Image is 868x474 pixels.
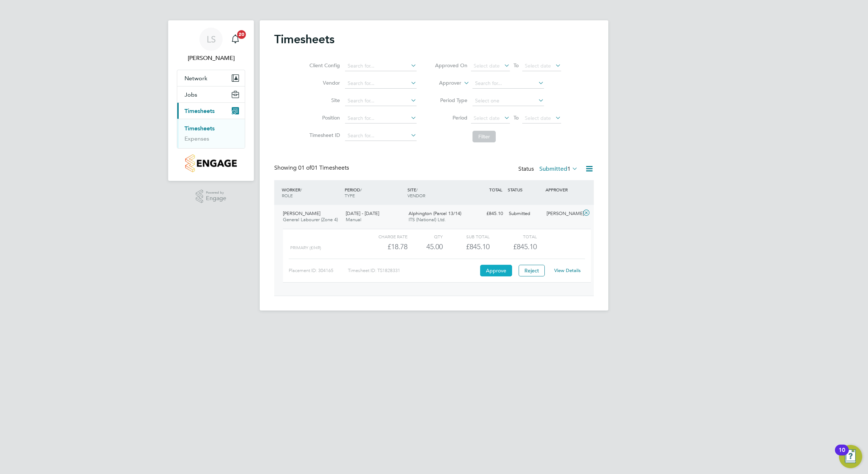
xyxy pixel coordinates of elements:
label: Position [307,114,340,121]
span: TYPE [345,193,355,198]
input: Search for... [345,61,417,71]
span: Primary (£/HR) [290,245,321,250]
span: Timesheets [184,108,215,114]
label: Timesheet ID [307,132,340,138]
input: Search for... [345,78,417,89]
div: Status [518,164,579,174]
span: Manual [346,216,361,223]
span: Select date [474,62,500,69]
button: Open Resource Center, 10 new notifications [839,445,862,468]
a: Expenses [184,135,209,142]
span: TOTAL [489,187,502,193]
div: APPROVER [544,183,581,196]
a: View Details [554,267,581,274]
button: Network [177,70,245,86]
label: Period Type [435,97,467,104]
a: Timesheets [184,125,215,132]
div: 45.00 [407,241,443,253]
div: Timesheets [177,119,245,148]
div: Charge rate [361,232,407,241]
div: £845.10 [443,241,490,253]
span: To [511,113,521,122]
input: Select one [472,96,544,106]
span: 01 of [298,164,311,171]
button: Filter [472,131,496,142]
nav: Main navigation [168,20,254,181]
span: ITS (National) Ltd. [409,216,446,223]
span: / [300,187,302,193]
label: Site [307,97,340,104]
span: Select date [474,115,500,121]
label: Period [435,114,467,121]
span: Select date [525,62,551,69]
div: Placement ID: 304165 [289,265,348,276]
div: SITE [406,183,469,202]
label: Submitted [539,165,578,173]
span: / [360,187,362,193]
a: Go to home page [177,154,245,172]
div: [PERSON_NAME] [544,208,581,220]
label: Client Config [307,62,340,69]
label: Approver [429,80,461,87]
div: QTY [407,232,443,241]
span: / [416,187,418,193]
div: STATUS [506,183,544,196]
span: Alphington (Parcel 13/14) [409,210,461,216]
button: Reject [519,265,545,276]
input: Search for... [345,96,417,106]
span: General Labourer (Zone 4) [283,216,338,223]
label: Approved On [435,62,467,69]
input: Search for... [345,131,417,141]
div: Total [490,232,536,241]
span: [PERSON_NAME] [283,210,320,216]
span: LS [207,35,216,44]
div: Sub Total [443,232,490,241]
span: Engage [206,195,226,202]
button: Timesheets [177,103,245,119]
input: Search for... [345,113,417,123]
span: 1 [567,165,571,173]
a: LS[PERSON_NAME] [177,28,245,62]
span: 01 Timesheets [298,164,349,171]
span: 20 [237,30,246,39]
div: £845.10 [468,208,506,220]
span: ROLE [282,193,293,198]
div: Timesheet ID: TS1828331 [348,265,478,276]
span: Levi Sullivan [177,54,245,62]
a: 20 [228,28,243,51]
div: Showing [274,164,350,172]
span: [DATE] - [DATE] [346,210,379,216]
a: Powered byEngage [196,190,227,203]
span: Select date [525,115,551,121]
span: Network [184,75,207,82]
div: Submitted [506,208,544,220]
span: £845.10 [513,242,537,251]
span: Powered by [206,190,226,196]
button: Jobs [177,86,245,102]
div: PERIOD [343,183,406,202]
input: Search for... [472,78,544,89]
div: WORKER [280,183,343,202]
div: 10 [839,450,845,459]
h2: Timesheets [274,32,334,46]
label: Vendor [307,80,340,86]
div: £18.78 [361,241,407,253]
button: Approve [480,265,512,276]
img: countryside-properties-logo-retina.png [185,154,236,172]
span: To [511,61,521,70]
span: VENDOR [407,193,425,198]
span: Jobs [184,91,197,98]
